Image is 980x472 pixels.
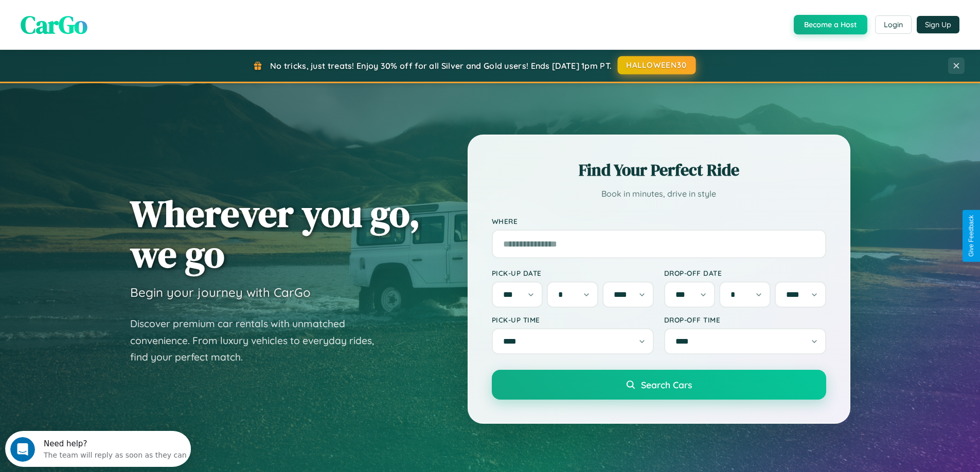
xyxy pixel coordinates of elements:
[492,217,826,225] label: Where
[664,315,826,324] label: Drop-off Time
[492,186,826,201] p: Book in minutes, drive in style
[39,17,182,28] div: The team will reply as soon as they can
[641,379,692,390] span: Search Cars
[130,193,420,274] h1: Wherever you go, we go
[664,269,826,277] label: Drop-off Date
[968,215,975,257] div: Give Feedback
[917,16,959,33] button: Sign Up
[10,437,35,462] iframe: Intercom live chat
[618,56,696,74] button: HALLOWEEN30
[5,431,191,467] iframe: Intercom live chat discovery launcher
[794,15,867,34] button: Become a Host
[39,9,182,17] div: Need help?
[492,370,826,400] button: Search Cars
[270,61,612,71] span: No tricks, just treats! Enjoy 30% off for all Silver and Gold users! Ends [DATE] 1pm PT.
[21,8,87,42] span: CarGo
[130,315,387,366] p: Discover premium car rentals with unmatched convenience. From luxury vehicles to everyday rides, ...
[492,159,826,181] h2: Find Your Perfect Ride
[492,315,654,324] label: Pick-up Time
[492,269,654,277] label: Pick-up Date
[130,285,311,300] h3: Begin your journey with CarGo
[875,15,912,34] button: Login
[4,4,191,32] div: Open Intercom Messenger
